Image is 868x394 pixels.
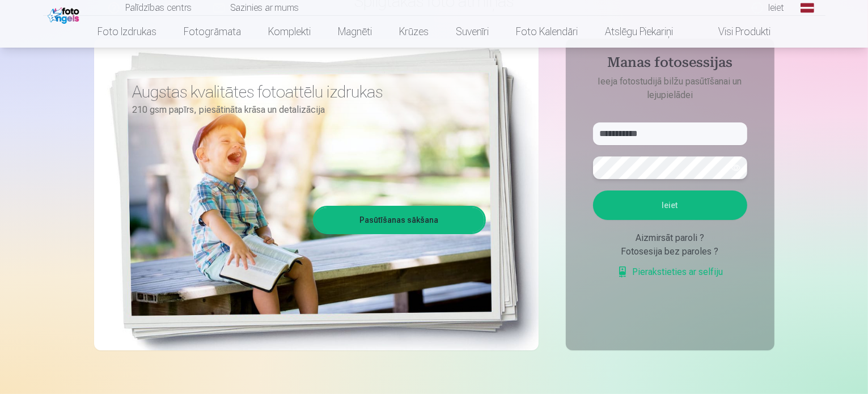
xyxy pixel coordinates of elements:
a: Atslēgu piekariņi [591,16,687,48]
a: Fotogrāmata [170,16,255,48]
button: Ieiet [593,190,747,220]
div: Aizmirsāt paroli ? [593,231,747,245]
a: Magnēti [324,16,386,48]
a: Foto kalendāri [502,16,591,48]
a: Suvenīri [442,16,502,48]
h4: Manas fotosessijas [582,54,759,75]
div: Fotosesija bez paroles ? [593,245,747,259]
a: Krūzes [386,16,442,48]
a: Pierakstieties ar selfiju [617,265,723,279]
a: Foto izdrukas [84,16,170,48]
a: Visi produkti [687,16,784,48]
p: Ieeja fotostudijā bilžu pasūtīšanai un lejupielādei [582,75,759,102]
a: Komplekti [255,16,324,48]
img: /fa1 [48,5,82,24]
a: Pasūtīšanas sākšana [315,207,484,232]
h3: Augstas kvalitātes fotoattēlu izdrukas [133,82,477,102]
p: 210 gsm papīrs, piesātināta krāsa un detalizācija [133,102,477,118]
